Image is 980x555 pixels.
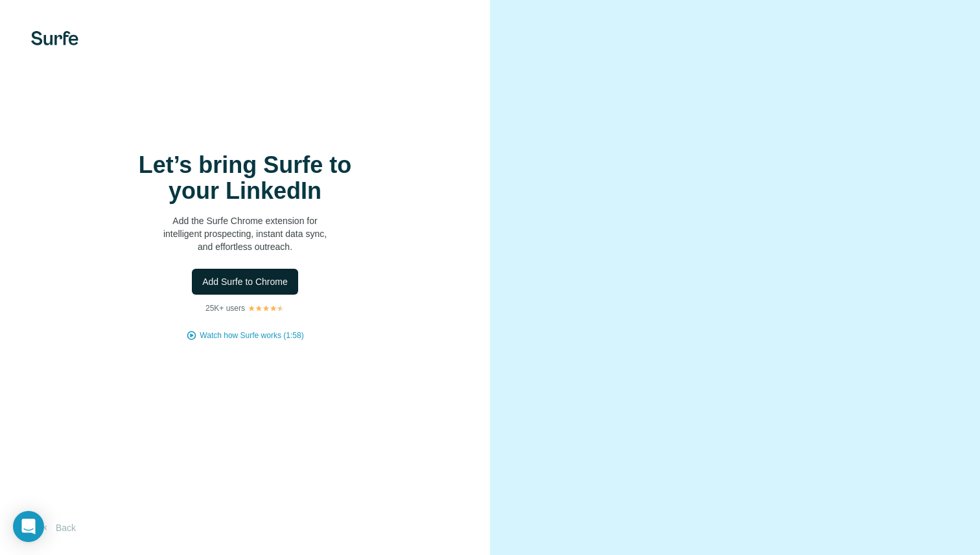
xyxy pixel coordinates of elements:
[202,275,288,288] span: Add Surfe to Chrome
[115,214,375,253] p: Add the Surfe Chrome extension for intelligent prospecting, instant data sync, and effortless out...
[192,269,298,295] button: Add Surfe to Chrome
[115,152,375,204] h1: Let’s bring Surfe to your LinkedIn
[31,516,85,539] button: Back
[200,330,303,341] button: Watch how Surfe works (1:58)
[205,302,245,314] p: 25K+ users
[31,31,78,45] img: Surfe's logo
[13,511,44,542] div: Open Intercom Messenger
[248,304,285,312] img: Rating Stars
